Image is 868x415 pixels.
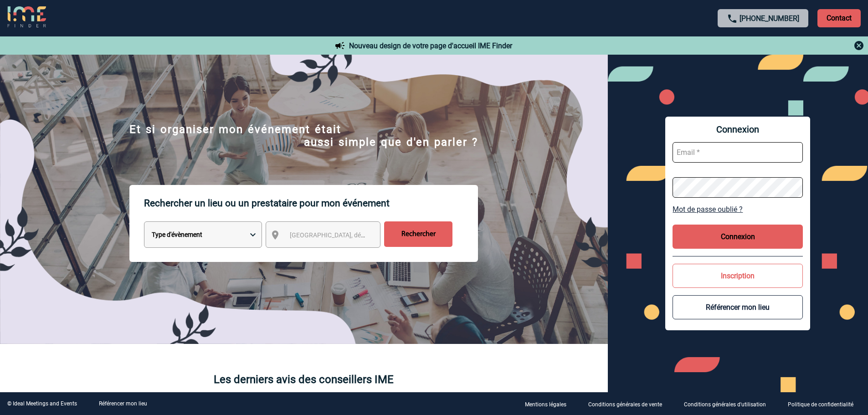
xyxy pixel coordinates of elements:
span: Connexion [673,124,803,135]
div: © Ideal Meetings and Events [7,400,77,407]
img: call-24-px.png [727,13,738,24]
p: Rechercher un lieu ou un prestataire pour mon événement [144,185,478,221]
a: Mentions légales [518,400,581,408]
button: Inscription [673,264,803,288]
p: Contact [817,9,861,27]
p: Conditions générales de vente [588,401,662,408]
button: Connexion [673,225,803,249]
a: Référencer mon lieu [99,400,147,407]
p: Mentions légales [525,401,566,408]
a: Mot de passe oublié ? [673,205,803,214]
button: Référencer mon lieu [673,295,803,319]
a: [PHONE_NUMBER] [740,14,799,23]
a: Conditions générales d'utilisation [677,400,781,408]
p: Conditions générales d'utilisation [684,401,766,408]
input: Rechercher [384,221,452,247]
p: Politique de confidentialité [788,401,853,408]
span: [GEOGRAPHIC_DATA], département, région... [290,231,416,239]
a: Politique de confidentialité [781,400,868,408]
input: Email * [673,142,803,163]
a: Conditions générales de vente [581,400,677,408]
